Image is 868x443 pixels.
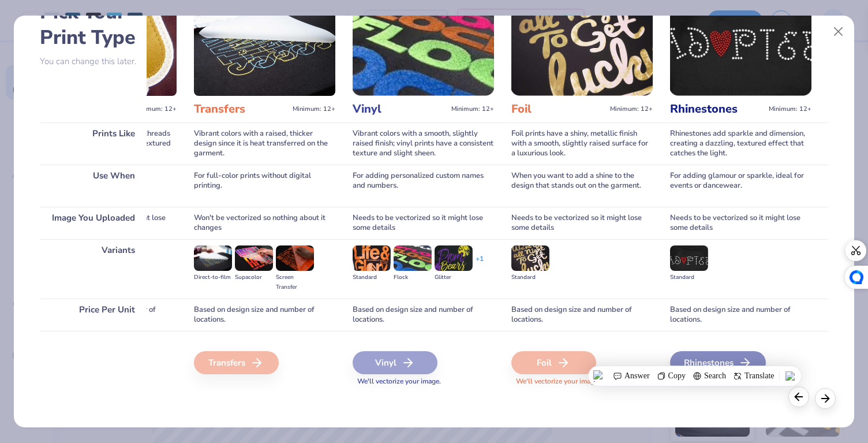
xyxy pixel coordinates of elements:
div: Needs to be vectorized so it might lose some details [670,207,811,239]
div: Transfers [194,351,279,374]
img: Standard [670,245,708,271]
span: We'll vectorize your image. [353,377,494,386]
h3: Foil [511,102,605,117]
span: Minimum: 12+ [134,105,177,113]
div: Image You Uploaded [40,207,147,239]
div: Use When [40,165,147,207]
div: Standard [353,273,391,282]
span: We'll vectorize your image. [511,377,653,386]
img: Direct-to-film [194,245,232,271]
div: Vinyl [353,351,437,374]
div: Flock [394,273,432,282]
div: Needs to be vectorized so it might lose some details [511,207,653,239]
div: Vibrant colors with a raised, thicker design since it is heat transferred on the garment. [194,122,335,165]
img: Screen Transfer [276,245,314,271]
div: Glitter [435,273,473,282]
div: Screen Transfer [276,273,314,292]
div: Vibrant colors with a smooth, slightly raised finish; vinyl prints have a consistent texture and ... [353,122,494,165]
div: Based on design size and number of locations. [35,299,177,331]
div: Prints Like [40,122,147,165]
div: Based on design size and number of locations. [194,299,335,331]
div: Based on design size and number of locations. [511,299,653,331]
h3: Vinyl [353,102,447,117]
img: Flock [394,245,432,271]
div: Variants [40,239,147,299]
div: For full-color prints without digital printing. [194,165,335,207]
button: Close [828,21,850,43]
div: Needs to be vectorized so it might lose some details [35,207,177,239]
div: For adding glamour or sparkle, ideal for events or dancewear. [670,165,811,207]
h3: Rhinestones [670,102,764,117]
img: Glitter [435,245,473,271]
div: Rhinestones add sparkle and dimension, creating a dazzling, textured effect that catches the light. [670,122,811,165]
p: You can change this later. [40,57,147,66]
div: Standard [511,273,549,282]
span: Minimum: 12+ [610,105,653,113]
div: When you want to add a shine to the design that stands out on the garment. [511,165,653,207]
div: Incorporates various fabrics and threads for a raised, multi-dimensional, textured look. [35,122,177,165]
span: Minimum: 12+ [451,105,494,113]
div: Price Per Unit [40,299,147,331]
div: Foil [511,351,596,374]
div: Supacolor [235,273,273,282]
div: Based on design size and number of locations. [670,299,811,331]
div: Won't be vectorized so nothing about it changes [194,207,335,239]
img: Standard [353,245,391,271]
div: Foil prints have a shiny, metallic finish with a smooth, slightly raised surface for a luxurious ... [511,122,653,165]
h3: Transfers [194,102,288,117]
img: Supacolor [235,245,273,271]
img: Standard [511,245,549,271]
div: For large-area embroidery. [35,165,177,207]
span: Minimum: 12+ [769,105,811,113]
div: Direct-to-film [194,273,232,282]
div: Based on design size and number of locations. [353,299,494,331]
div: For adding personalized custom names and numbers. [353,165,494,207]
div: + 1 [476,254,484,274]
span: Minimum: 12+ [293,105,335,113]
div: Standard [670,273,708,282]
div: Rhinestones [670,351,766,374]
div: Needs to be vectorized so it might lose some details [353,207,494,239]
